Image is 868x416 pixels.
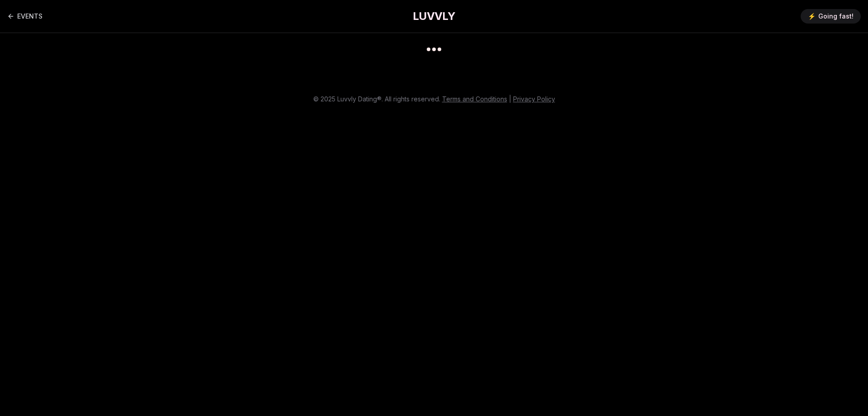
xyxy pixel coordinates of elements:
a: LUVVLY [413,9,455,24]
span: ⚡️ [808,12,816,21]
span: | [509,95,511,103]
a: Back to events [7,7,42,25]
a: Privacy Policy [513,95,555,103]
a: Terms and Conditions [442,95,507,103]
span: Going fast! [818,12,854,21]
